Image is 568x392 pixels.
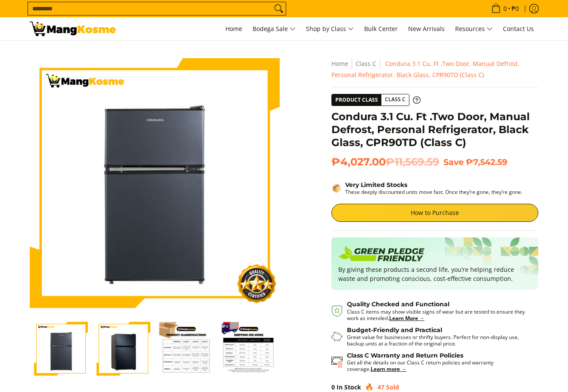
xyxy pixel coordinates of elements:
[337,383,361,391] span: In Stock
[221,17,247,40] a: Home
[455,24,493,34] span: Resources
[30,58,280,308] img: Condura 3.1 Cu. Ft .Two Door, Manual Defrost, Personal Refrigerator, Black Glass, CPR90TD (Class C)
[253,24,296,34] span: Bodega Sale
[347,352,463,359] strong: Class C Warranty and Return Policies
[331,383,335,391] span: 0
[356,59,376,68] a: Class C
[338,265,531,283] p: By giving these products a second life, you’re helping reduce waste and promoting conscious, cost...
[381,94,409,105] span: Class C
[331,204,538,222] a: How to Purchase
[332,94,381,106] span: Product Class
[345,189,522,195] p: These deeply discounted units move fast. Once they’re gone, they’re gone.
[347,300,449,308] strong: Quality Checked and Functional
[386,383,399,391] span: Sold
[408,25,445,33] span: New Arrivals
[225,25,242,33] span: Home
[510,6,520,12] span: ₱0
[489,4,521,13] span: •
[451,17,497,40] a: Resources
[347,359,530,372] p: Get all the details on our Class C return policies and warranty coverage.
[364,25,398,33] span: Bulk Center
[331,156,439,168] span: ₱4,027.00
[331,59,348,68] a: Home
[345,181,407,189] strong: Very Limited Stocks
[503,25,534,33] span: Contact Us
[159,322,213,376] img: Condura 3.1 Cu. Ft .Two Door, Manual Defrost, Personal Refrigerator, Black Glass, CPR90TD (Class ...
[371,365,406,373] a: Learn more →
[331,94,421,106] a: Product Class Class C
[502,6,508,12] span: 0
[306,24,354,34] span: Shop by Class
[331,58,538,81] nav: Breadcrumbs
[466,157,507,167] span: ₱7,542.59
[404,17,449,40] a: New Arrivals
[34,322,88,376] img: Condura 3.1 Cu. Ft .Two Door, Manual Defrost, Personal Refrigerator, Black Glass, CPR90TD (Class ...
[347,326,442,334] strong: Budget-Friendly and Practical
[248,17,300,40] a: Bodega Sale
[331,59,519,79] span: Condura 3.1 Cu. Ft .Two Door, Manual Defrost, Personal Refrigerator, Black Glass, CPR90TD (Class C)
[97,322,150,376] img: Condura 3.1 Cu. Ft .Two Door, Manual Defrost, Personal Refrigerator, Black Glass, CPR90TD (Class ...
[443,157,464,167] span: Save
[499,17,538,40] a: Contact Us
[338,244,424,265] img: Badge sustainability green pledge friendly
[30,22,116,36] img: UNTIL SUPPLIES LAST: Condura 2-Door Personal (Class C) l Mang Kosme
[222,322,275,376] img: Condura 3.1 Cu. Ft .Two Door, Manual Defrost, Personal Refrigerator, Black Glass, CPR90TD (Class ...
[125,17,538,40] nav: Main Menu
[347,334,530,347] p: Great value for businesses or thrifty buyers. Perfect for non-display use, backup units at a frac...
[331,110,538,149] h1: Condura 3.1 Cu. Ft .Two Door, Manual Defrost, Personal Refrigerator, Black Glass, CPR90TD (Class C)
[302,17,358,40] a: Shop by Class
[389,314,424,322] a: Learn More →
[360,17,402,40] a: Bulk Center
[378,383,384,391] span: 47
[347,308,530,321] p: Class C items may show visible signs of wear but are tested to ensure they work as intended.
[386,156,439,168] del: ₱11,569.59
[272,2,286,15] button: Search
